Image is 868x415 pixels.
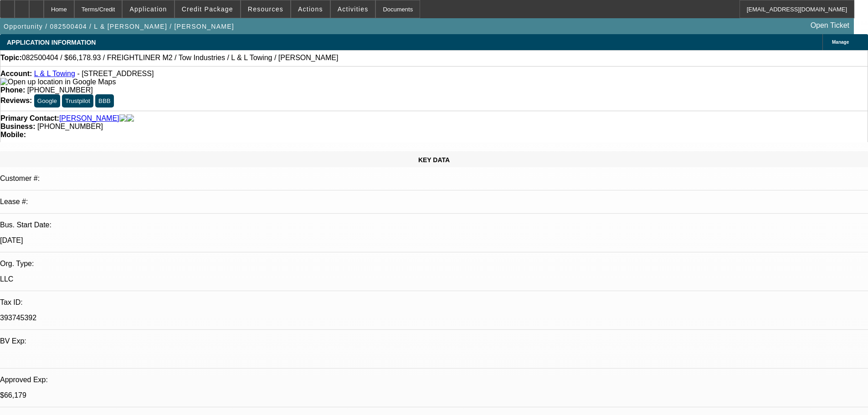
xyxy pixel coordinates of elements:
[129,5,167,13] span: Application
[0,86,25,94] strong: Phone:
[95,94,114,108] button: BBB
[331,0,375,18] button: Activities
[0,54,22,62] strong: Topic:
[4,23,234,30] span: Opportunity / 082500404 / L & [PERSON_NAME] / [PERSON_NAME]
[291,0,330,18] button: Actions
[34,70,75,77] a: L & L Towing
[298,5,323,13] span: Actions
[0,123,35,130] strong: Business:
[338,5,369,13] span: Activities
[119,114,127,123] img: facebook-icon.png
[175,0,240,18] button: Credit Package
[807,18,853,33] a: Open Ticket
[0,70,32,77] strong: Account:
[0,78,116,86] a: View Google Maps
[241,0,290,18] button: Resources
[127,114,134,123] img: linkedin-icon.png
[418,156,450,164] span: KEY DATA
[248,5,283,13] span: Resources
[62,94,93,108] button: Trustpilot
[34,94,60,108] button: Google
[27,86,93,94] span: [PHONE_NUMBER]
[22,54,339,62] span: 082500404 / $66,178.93 / FREIGHTLINER M2 / Tow Industries / L & L Towing / [PERSON_NAME]
[0,78,116,86] img: Open up location in Google Maps
[0,97,32,104] strong: Reviews:
[123,0,174,18] button: Application
[832,40,849,45] span: Manage
[0,131,26,138] strong: Mobile:
[182,5,233,13] span: Credit Package
[37,123,103,130] span: [PHONE_NUMBER]
[0,114,59,123] strong: Primary Contact:
[59,114,119,123] a: [PERSON_NAME]
[77,70,154,77] span: - [STREET_ADDRESS]
[7,39,96,46] span: APPLICATION INFORMATION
